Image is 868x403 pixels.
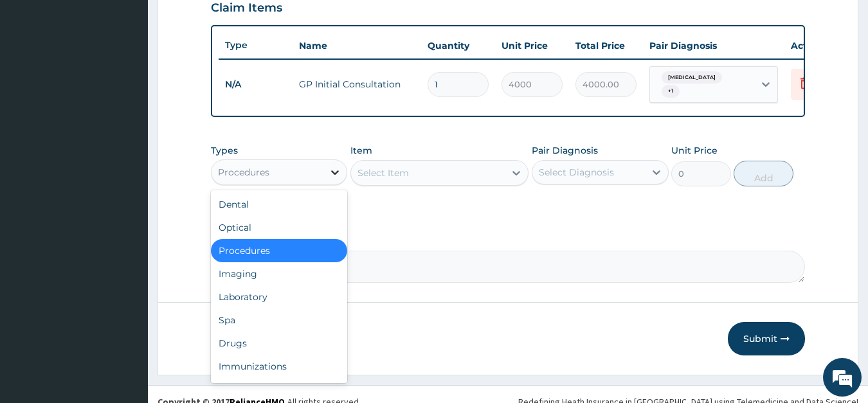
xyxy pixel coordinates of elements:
th: Actions [784,33,849,58]
div: Procedures [218,166,269,179]
td: N/A [219,73,293,96]
div: Select Item [357,166,409,179]
div: Chat with us now [67,72,216,89]
div: Drugs [211,332,348,355]
label: Pair Diagnosis [532,144,598,157]
label: Comment [211,233,806,244]
span: [MEDICAL_DATA] [662,71,722,84]
div: Laboratory [211,285,348,309]
label: Unit Price [671,144,718,157]
div: Minimize live chat window [211,6,242,37]
div: Immunizations [211,355,348,378]
textarea: Type your message and hit 'Enter' [6,267,245,312]
label: Types [211,145,238,156]
th: Quantity [421,33,495,58]
span: We're online! [75,120,177,250]
div: Procedures [211,239,348,262]
th: Name [293,33,421,58]
div: Optical [211,216,348,239]
button: Submit [728,322,805,355]
button: Add [734,161,793,186]
label: Item [350,144,372,157]
div: Dental [211,193,348,216]
img: d_794563401_company_1708531726252_794563401 [24,64,52,96]
td: GP Initial Consultation [293,71,421,97]
th: Type [219,33,293,57]
th: Pair Diagnosis [643,33,784,58]
th: Unit Price [495,33,569,58]
div: Others [211,378,348,401]
div: Spa [211,309,348,332]
span: + 1 [662,85,680,98]
h3: Claim Items [211,1,282,15]
th: Total Price [569,33,643,58]
div: Imaging [211,262,348,285]
div: Select Diagnosis [539,166,614,179]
